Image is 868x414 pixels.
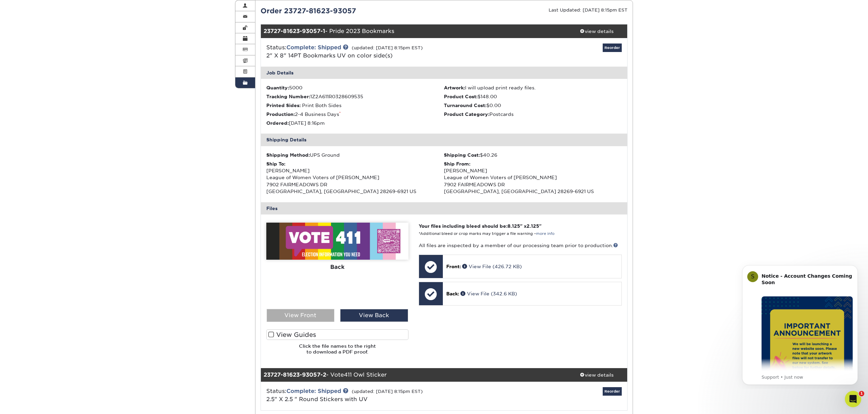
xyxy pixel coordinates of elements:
span: 2.125 [527,223,539,229]
div: Shipping Details [261,134,628,146]
small: Last Updated: [DATE] 8:15pm EST [549,7,628,13]
div: Files [261,202,628,214]
div: [PERSON_NAME] League of Women Voters of [PERSON_NAME] 7902 FAIRMEADOWS DR [GEOGRAPHIC_DATA], [GEO... [444,160,622,195]
strong: 23727-81623-93057-2 [264,372,326,378]
li: $148.00 [444,93,622,100]
span: Front: [446,264,461,269]
div: [PERSON_NAME] League of Women Voters of [PERSON_NAME] 7902 FAIRMEADOWS DR [GEOGRAPHIC_DATA], [GEO... [266,160,444,195]
div: Order 23727-81623-93057 [255,6,444,16]
strong: Product Cost: [444,94,478,99]
strong: 23727-81623-93057-1 [264,28,325,34]
div: View Back [340,309,408,322]
strong: Turnaround Cost: [444,103,486,108]
a: 2.5" X 2.5 " Round Stickers with UV [266,396,368,402]
a: Reorder [603,44,622,52]
strong: Ship From: [444,161,470,167]
strong: Product Category: [444,111,489,117]
p: All files are inspected by a member of our processing team prior to production. [419,242,622,249]
h6: Click the file names to the right to download a PDF proof. [266,343,408,360]
a: view details [566,368,627,382]
strong: Your files including bleed should be: " x " [419,223,541,229]
div: Job Details [261,67,628,79]
a: Reorder [603,387,622,396]
strong: Printed Sides: [266,103,301,108]
div: UPS Ground [266,152,444,158]
strong: Artwork: [444,85,465,90]
div: view details [566,372,627,378]
a: Complete: Shipped [286,388,341,394]
li: I will upload print ready files. [444,84,622,91]
li: $0.00 [444,102,622,109]
strong: Production: [266,111,295,117]
span: 1 [859,391,864,396]
small: (updated: [DATE] 8:15pm EST) [352,389,423,394]
a: more info [536,231,554,236]
a: View File (342.6 KB) [461,291,517,296]
strong: Shipping Method: [266,152,310,158]
div: - Vote411 Owl Sticker [261,368,566,382]
small: *Additional bleed or crop marks may trigger a file warning – [419,231,554,236]
li: 5000 [266,84,444,91]
a: 2" X 8" 14PT Bookmarks UV on color side(s) [266,52,393,59]
div: - Pride 2023 Bookmarks [261,24,566,38]
span: 1Z2A611R0328609535 [310,94,363,99]
div: Status: [261,44,505,60]
div: Back [266,260,408,275]
a: Complete: Shipped [286,44,341,51]
li: 2-4 Business Days [266,111,444,118]
span: Print Both Sides [302,103,341,108]
small: (updated: [DATE] 8:15pm EST) [352,45,423,50]
a: View File (426.72 KB) [462,264,522,269]
a: view details [566,24,627,38]
span: 8.125 [507,223,520,229]
div: view details [566,28,627,35]
li: Postcards [444,111,622,118]
iframe: Intercom notifications message [732,259,868,389]
div: View Front [267,309,335,322]
iframe: Intercom live chat [845,391,861,407]
strong: Quantity: [266,85,289,90]
strong: Ship To: [266,161,285,167]
strong: Shipping Cost: [444,152,480,158]
strong: Ordered: [266,120,289,126]
div: Status: [261,387,505,403]
label: View Guides [266,329,408,340]
strong: Tracking Number: [266,94,310,99]
span: Back: [446,291,459,296]
div: $40.26 [444,152,622,158]
li: [DATE] 8:16pm [266,120,444,126]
